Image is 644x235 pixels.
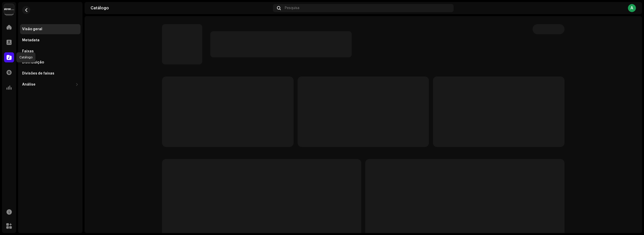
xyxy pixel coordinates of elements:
[20,24,80,34] re-m-nav-item: Visão geral
[22,71,54,75] div: Divisões de faixas
[4,4,14,14] img: 408b884b-546b-4518-8448-1008f9c76b02
[91,6,271,10] div: Catálogo
[628,4,636,12] div: A
[20,57,80,67] re-m-nav-item: Distribuição
[20,68,80,79] re-m-nav-item: Divisões de faixas
[22,83,35,87] div: Análise
[22,49,34,53] div: Faixas
[22,60,44,64] div: Distribuição
[285,6,299,10] span: Pesquisa
[22,38,39,42] div: Metadata
[20,35,80,45] re-m-nav-item: Metadata
[22,27,42,31] div: Visão geral
[20,46,80,56] re-m-nav-item: Faixas
[20,80,80,90] re-m-nav-dropdown: Análise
